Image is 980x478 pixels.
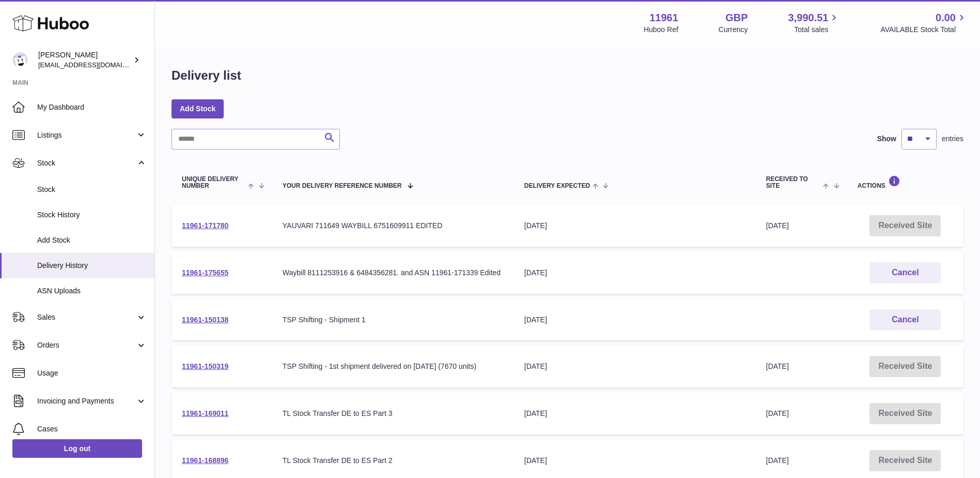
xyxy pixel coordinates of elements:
[880,11,968,35] a: 0.00 AVAILABLE Stock Total
[766,221,789,230] span: [DATE]
[37,235,147,245] span: Add Stock
[37,424,147,434] span: Cases
[37,261,147,271] span: Delivery History
[524,315,745,325] div: [DATE]
[37,368,147,378] span: Usage
[869,262,941,283] button: Cancel
[524,362,745,371] div: [DATE]
[877,134,896,144] label: Show
[283,221,504,231] div: YAUVARI 711649 WAYBILL 6751609911 EDITED
[788,11,829,25] span: 3,990.51
[182,268,228,277] a: 11961-175655
[880,25,968,35] span: AVAILABLE Stock Total
[283,409,504,419] div: TL Stock Transfer DE to ES Part 3
[766,409,789,417] span: [DATE]
[37,130,136,140] span: Listings
[182,362,228,370] a: 11961-150319
[524,221,745,231] div: [DATE]
[37,102,147,112] span: My Dashboard
[524,456,745,466] div: [DATE]
[172,99,224,118] a: Add Stock
[524,268,745,278] div: [DATE]
[182,221,228,230] a: 11961-171780
[794,25,840,35] span: Total sales
[942,134,963,144] span: entries
[725,11,748,25] strong: GBP
[37,158,136,168] span: Stock
[283,268,504,278] div: Waybill 8111253916 & 6484356281. and ASN 11961-171339 Edited
[12,52,28,68] img: internalAdmin-11961@internal.huboo.com
[524,183,590,189] span: Delivery Expected
[766,176,821,189] span: Received to Site
[858,175,953,189] div: Actions
[766,456,789,465] span: [DATE]
[37,210,147,220] span: Stock History
[12,439,142,458] a: Log out
[283,315,504,325] div: TSP Shifting - Shipment 1
[719,25,748,35] div: Currency
[182,176,245,189] span: Unique Delivery Number
[283,456,504,466] div: TL Stock Transfer DE to ES Part 2
[524,409,745,419] div: [DATE]
[38,50,131,70] div: [PERSON_NAME]
[38,61,152,69] span: [EMAIL_ADDRESS][DOMAIN_NAME]
[182,456,228,465] a: 11961-168896
[172,67,241,84] h1: Delivery list
[283,183,402,189] span: Your Delivery Reference Number
[644,25,678,35] div: Huboo Ref
[37,340,136,350] span: Orders
[936,11,956,25] span: 0.00
[37,286,147,296] span: ASN Uploads
[37,185,147,195] span: Stock
[869,309,941,331] button: Cancel
[649,11,678,25] strong: 11961
[37,312,136,322] span: Sales
[182,316,228,324] a: 11961-150138
[283,362,504,371] div: TSP Shifting - 1st shipment delivered on [DATE] (7670 units)
[182,409,228,417] a: 11961-169011
[766,362,789,370] span: [DATE]
[788,11,841,35] a: 3,990.51 Total sales
[37,396,136,406] span: Invoicing and Payments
